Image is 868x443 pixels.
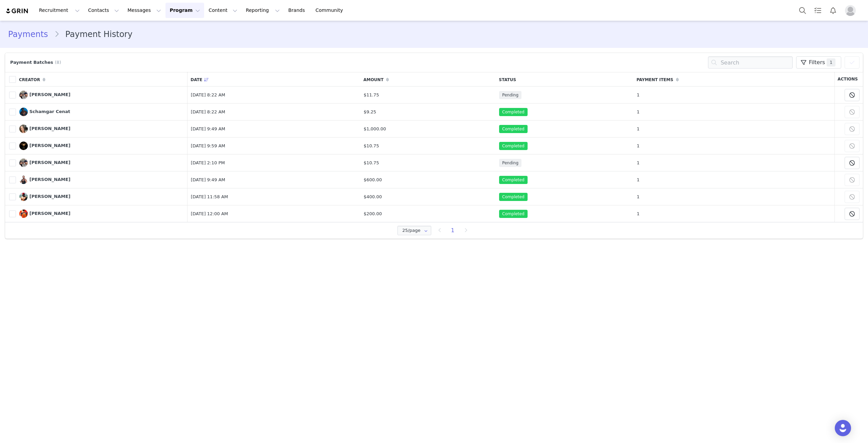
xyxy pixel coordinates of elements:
[19,192,28,201] img: Luke Barrow
[633,121,834,137] td: 1
[55,59,61,66] span: (8)
[242,3,284,18] button: Reporting
[633,205,834,222] td: 1
[796,56,841,69] button: Filters1
[499,142,527,150] span: Completed
[633,188,834,205] td: 1
[29,160,71,165] span: [PERSON_NAME]
[16,72,188,87] th: Creator
[188,188,360,205] td: [DATE] 11:58 AM
[188,121,360,137] td: [DATE] 9:49 AM
[447,226,459,235] li: 1
[19,159,28,167] img: Zaide Lozano
[188,87,360,104] td: [DATE] 8:22 AM
[841,5,863,16] button: Profile
[19,209,71,218] a: [PERSON_NAME]
[19,142,71,150] a: [PERSON_NAME]
[826,3,841,18] button: Notifications
[363,126,386,131] span: $1,000.00
[35,3,84,18] button: Recruitment
[360,72,496,87] th: Amount
[19,176,71,184] a: [PERSON_NAME]
[496,72,633,87] th: Status
[19,91,71,99] a: [PERSON_NAME]
[499,108,527,116] span: Completed
[809,58,825,67] span: Filters
[363,211,382,216] span: $200.00
[708,56,793,69] input: Search
[5,8,29,14] img: grin logo
[123,3,165,18] button: Messages
[633,87,834,104] td: 1
[19,176,28,184] img: Jason Rosell
[19,192,71,201] a: [PERSON_NAME]
[499,159,521,167] span: Pending
[633,104,834,121] td: 1
[499,210,527,218] span: Completed
[29,143,71,148] span: [PERSON_NAME]
[312,3,350,18] a: Community
[29,92,71,97] span: [PERSON_NAME]
[633,137,834,154] td: 1
[19,108,70,116] a: Schamgar Cenat
[29,194,71,199] span: [PERSON_NAME]
[633,72,834,87] th: Payment Items
[499,125,527,133] span: Completed
[795,3,810,18] button: Search
[363,92,379,97] span: $11.75
[633,171,834,188] td: 1
[29,126,71,131] span: [PERSON_NAME]
[363,143,379,148] span: $10.75
[84,3,123,18] button: Contacts
[19,125,71,133] a: [PERSON_NAME]
[19,159,71,167] a: [PERSON_NAME]
[19,142,28,150] img: Javon Wingate
[8,28,54,40] a: Payments
[363,160,379,165] span: $10.75
[499,91,521,99] span: Pending
[29,211,71,216] span: [PERSON_NAME]
[363,177,382,182] span: $600.00
[188,72,360,87] th: Date
[827,58,835,67] span: 1
[188,104,360,121] td: [DATE] 8:22 AM
[188,137,360,154] td: [DATE] 9:59 AM
[19,108,28,116] img: Schamgar Cenat
[29,177,71,182] span: [PERSON_NAME]
[188,154,360,171] td: [DATE] 2:10 PM
[19,91,28,99] img: Zaide Lozano
[188,171,360,188] td: [DATE] 9:49 AM
[19,209,28,218] img: Zac Parker
[363,194,382,199] span: $400.00
[499,176,527,184] span: Completed
[499,193,527,201] span: Completed
[810,3,825,18] a: Tasks
[284,3,311,18] a: Brands
[8,59,64,66] div: Payment Batches
[845,5,856,16] img: placeholder-profile.jpg
[188,205,360,222] td: [DATE] 12:00 AM
[363,109,376,114] span: $9.25
[19,125,28,133] img: Ryan Weitz
[29,109,70,114] span: Schamgar Cenat
[633,154,834,171] td: 1
[834,72,863,87] th: Actions
[397,226,431,235] input: Select
[165,3,204,18] button: Program
[835,420,851,436] div: Open Intercom Messenger
[204,3,241,18] button: Content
